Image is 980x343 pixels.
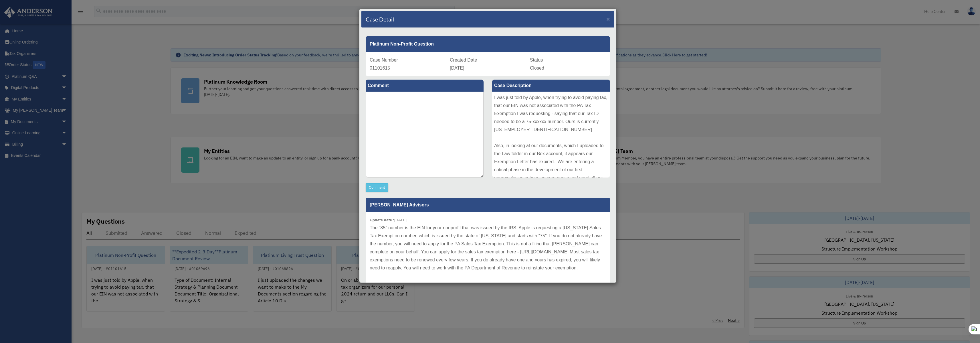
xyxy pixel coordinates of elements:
p: The “85” number is the EIN for your nonprofit that was issued by the IRS. Apple is requesting a [... [370,224,606,272]
div: I was just told by Apple, when trying to avoid paying tax, that our EIN was not associated with t... [492,92,610,178]
label: Case Description [492,80,610,92]
button: Close [606,16,610,22]
span: Case Number [370,58,398,62]
div: Platinum Non-Profit Question [366,36,610,52]
p: [PERSON_NAME] Advisors [366,198,610,212]
span: × [606,16,610,22]
span: [DATE] [450,66,464,70]
span: Closed [530,66,544,70]
button: Comment [366,183,388,192]
span: Status [530,58,543,62]
b: Update date : [370,218,394,222]
span: Created Date [450,58,477,62]
label: Comment [366,80,484,92]
small: [DATE] [370,218,407,222]
h4: Case Detail [366,15,394,23]
span: 01101615 [370,66,390,70]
